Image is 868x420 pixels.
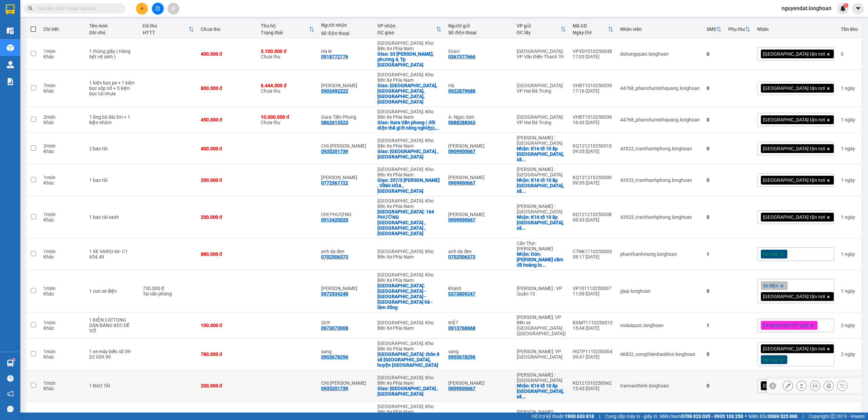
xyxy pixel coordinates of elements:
div: Hà [448,83,510,88]
div: dohongquan.longhoan [620,51,700,57]
div: 16:43 [DATE] [573,120,613,125]
div: 0909900667 [448,217,475,223]
div: Nhãn [757,26,834,32]
div: ĐC giao [377,30,436,35]
div: 450.000 đ [201,117,254,122]
button: file-add [152,3,164,15]
div: anh da đen [321,249,371,254]
div: ĐC lấy [517,30,560,35]
div: 43523_tranthanhphong.longhoan [620,214,700,220]
div: Khác [43,180,82,186]
th: Toggle SortBy [374,20,445,38]
div: VHBT1010250039 [573,83,613,88]
div: Chi tiết [43,26,82,32]
div: 0903678296 [448,354,475,360]
div: Giao hàng [796,381,807,391]
div: 15:44 [DATE] [573,325,613,331]
span: Miền Bắc [749,413,797,420]
span: [GEOGRAPHIC_DATA] tận nơi [763,85,825,91]
div: HOÀNG HẰNG [321,175,371,180]
span: ... [522,188,526,194]
div: [GEOGRAPHIC_DATA]: Kho Bến Xe Phía Nam [377,167,441,177]
div: [GEOGRAPHIC_DATA]: Kho Bến Xe Phía Nam [377,249,441,260]
div: 1 bao tải xanh [89,214,136,220]
span: Ngày in phiếu: 03:39 ngày [45,14,139,21]
div: 1 món [43,380,82,386]
span: question-circle [7,375,14,382]
div: [PERSON_NAME] : [GEOGRAPHIC_DATA] [517,135,566,146]
input: Tìm tên, số ĐT hoặc mã đơn [37,5,117,12]
div: Người nhận [321,22,371,28]
div: 1 KIỆN CATTONG DÁN BĂNG KEO DỄ VỠ [89,317,136,333]
div: 2 [841,323,858,328]
span: ... [542,262,546,268]
div: [GEOGRAPHIC_DATA]: VP Văn Điển Thanh Trì [517,49,566,59]
div: 0 [841,51,858,57]
div: VP101110250007 [573,286,613,291]
div: 0888288363 [448,120,475,125]
div: 0922879688 [448,88,475,94]
div: 0373809247 [448,291,475,297]
div: Tại văn phòng [143,291,194,297]
div: 800.000 đ [201,85,254,91]
div: 6.444.000 đ [261,83,314,88]
div: ANH BẢO [448,143,510,149]
th: Toggle SortBy [703,20,725,38]
div: Ngày ĐH [573,30,608,35]
div: HQTP1110250004 [573,349,613,354]
th: Toggle SortBy [139,20,197,38]
div: 1 BAO TẢI [89,383,136,388]
div: 0909900667 [448,386,475,391]
div: VP gửi [517,23,560,28]
span: [GEOGRAPHIC_DATA] tận nơi [763,117,825,123]
span: [GEOGRAPHIC_DATA] tận nơi [763,146,825,152]
div: KQ121210250010 [573,143,613,149]
span: plus [140,6,144,11]
div: [GEOGRAPHIC_DATA]: VP Hai Bà Trưng [517,114,566,125]
div: 400.000 đ [201,146,254,151]
div: 09:35 [DATE] [573,149,613,154]
div: 1 [841,117,858,122]
div: QUY [321,320,371,325]
span: [GEOGRAPHIC_DATA] tận nơi [763,293,825,300]
div: Tồn kho [841,26,858,32]
div: 2 [841,351,858,357]
div: 1 [841,251,858,257]
img: icon-new-feature [840,5,846,12]
div: 730.000 đ [143,286,194,291]
span: ngày [845,146,855,151]
div: 0862613523 [321,120,348,125]
div: VHBT1010250036 [573,114,613,120]
div: [PERSON_NAME] : VP Quận 10 [517,286,566,297]
div: 200.000 đ [201,383,254,388]
div: CHỊ PHƯỢNG [321,212,371,217]
span: ... [522,225,526,231]
div: 0903678296 [321,354,348,360]
div: 7 món [43,83,82,88]
div: VPVD1010250048 [573,49,613,54]
div: 43523_tranthanhphong.longhoan [620,146,700,151]
span: ngày [845,288,855,294]
span: ngày [845,351,855,357]
span: message [7,406,14,412]
div: 1 [841,288,858,294]
div: [GEOGRAPHIC_DATA]: Kho Bến Xe Phía Nam [377,404,441,415]
div: A. Ngọc Sơn [448,114,510,120]
div: 1 món [43,349,82,354]
span: | [599,413,600,420]
div: 1 bao tải [89,177,136,183]
div: [GEOGRAPHIC_DATA]: Kho Bến Xe Phía Nam [377,72,441,83]
div: 1 [841,177,858,183]
span: Miền Nam [660,413,743,420]
span: CÔNG TY TNHH CHUYỂN PHÁT NHANH BẢO AN [54,23,135,35]
div: Số điện thoại [448,30,510,35]
sup: 1 [844,3,848,8]
div: CTNK1110250003 [573,249,613,254]
sup: 1 [13,359,15,361]
div: 08:17 [DATE] [573,254,613,260]
button: caret-down [852,3,864,15]
div: giap.longhoan [620,288,700,294]
div: sang [321,349,371,354]
div: 0 [707,383,722,388]
div: SMS [707,26,716,32]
